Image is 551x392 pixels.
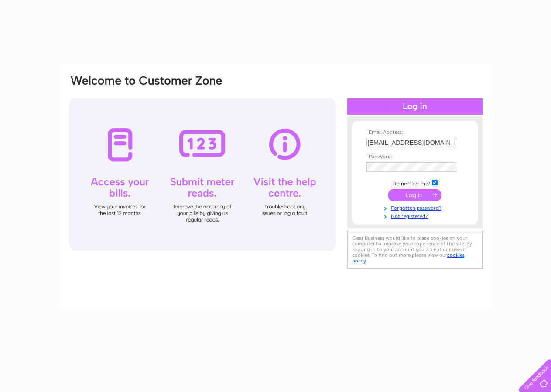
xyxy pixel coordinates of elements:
[364,178,465,187] td: Remember me?
[352,252,465,264] a: cookies policy
[366,203,465,211] a: Forgotten password?
[364,154,465,160] th: Password:
[347,231,483,269] div: Clear Business would like to place cookies on your computer to improve your experience of the sit...
[388,189,441,201] input: Submit
[364,130,465,136] th: Email Address:
[366,211,465,220] a: Not registered?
